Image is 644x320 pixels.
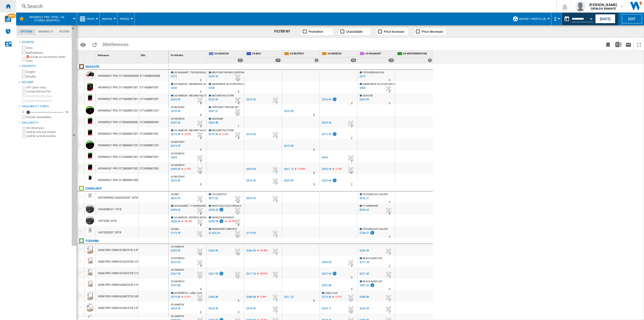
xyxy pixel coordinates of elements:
[212,83,246,85] span: ABUNDANCE ALLOCATIONS LLC
[246,167,256,172] div: $469.99
[208,132,218,137] div: $419.99
[554,16,556,22] span: $
[212,129,234,132] span: MEGARETAILSTORE
[212,106,239,109] span: TRIPLENET PRICING INC
[209,272,218,275] div: $307.99
[321,132,337,137] div: $419.99
[363,71,384,74] span: TECHNODEALSUSA
[98,105,145,117] div: IRONWOLF PRO ST16000NTZ01 16TB
[86,51,96,58] div: Sort None
[613,39,623,50] button: Download in Excel
[221,132,224,138] i: %
[183,132,186,138] i: %
[219,219,224,223] img: promotionV3.png
[22,80,70,84] div: Delivery
[554,13,559,25] div: $
[359,231,375,236] div: $788.57
[512,13,549,25] div: Default profile (8)
[26,55,70,63] label: Include my assortment within stats
[283,295,294,300] div: $411.25
[322,167,331,171] div: $459.99
[26,110,63,115] md-slider: Availability
[78,40,88,49] button: Options
[388,58,394,62] div: 19 offers sold by US WALMART
[359,260,369,265] div: $317.44
[208,271,224,276] div: $307.99
[359,271,369,276] div: $317.99
[209,121,218,124] div: $859.98
[22,90,26,94] input: Include Delivery Fee
[102,13,115,25] div: Matrix
[275,136,277,141] div: Delivery Time : 7 days
[246,98,256,101] div: $329.99
[332,132,337,136] img: promotionV3.png
[98,140,145,151] div: IRONWOLF PRO ST20000NTZ01 ‎20TB
[139,104,169,116] div: ST16000NTZ01
[170,74,177,79] div: Last updated : Monday, 6 October 2025 08:07
[275,58,281,62] div: 17 offers sold by US B&H
[171,117,185,120] span: US NEWEGG
[551,13,562,25] md-menu: Currency
[370,231,375,235] img: promotionV3.png
[238,89,239,94] div: Delivery Time : 5 days
[139,93,169,104] div: ST16000NT001
[174,83,187,85] span: US AMAZON
[22,75,25,78] input: Bundles
[351,101,352,106] div: Delivery Time : 3 days
[208,120,218,125] div: $859.98
[283,167,294,172] div: $661.13
[238,136,239,141] div: Delivery Time : 8 days
[208,207,224,212] div: $408.60
[208,248,218,253] div: $284.99
[284,144,294,148] div: $419.99
[321,260,331,265] div: $309.90
[208,231,220,236] div: $1,606.54
[321,97,337,102] div: $329.99
[322,156,328,159] div: $444
[359,98,369,101] div: $329.99
[321,178,337,183] div: $529.99
[595,14,615,23] button: [DATE]
[200,147,202,152] div: Delivery Time : 0 day
[359,196,369,201] div: $926.21
[22,104,70,109] div: Availability 5 Days
[200,78,202,83] div: Delivery Time : 3 days
[98,93,145,105] div: IRONWOLF PRO ST16000NT001 16TB
[359,261,369,264] div: $317.44
[170,144,180,149] div: Last updated : Monday, 6 October 2025 14:24
[321,295,331,300] div: $379.89
[519,13,549,25] button: Default profile (8)
[21,110,25,114] div: 0
[188,129,211,132] span: : MEGARETAILSTORE
[27,3,543,10] div: Search
[209,208,218,211] div: $408.60
[236,113,239,118] div: Delivery Time : 21 days
[100,39,131,49] span: 30
[120,17,129,21] span: Prices
[428,58,432,62] div: 5 offers sold by US WESTERNDIGITAL
[140,51,169,58] div: SKU Sort None
[313,113,315,118] div: Delivery Time : 0 day
[359,306,369,311] div: $424.99
[603,39,613,50] button: Bookmark this report
[246,306,256,311] div: $424.99
[308,30,323,33] span: Promotion
[622,14,642,23] button: Edit
[322,133,331,136] div: $419.99
[246,197,256,200] div: $829.99
[359,97,369,102] div: $329.99
[290,52,318,56] span: US BESTBUY
[208,219,224,224] div: $508.99
[414,27,447,35] button: Price decrease
[359,284,369,287] div: $402.34
[200,89,202,94] div: Delivery Time : 5 days
[72,25,77,246] button: Hide
[359,86,366,90] div: $500
[376,27,409,35] button: Price increase
[26,130,70,134] label: Sold by only one retailer
[363,83,397,85] span: ABUNDANCE ALLOCATIONS LLC
[275,101,277,106] div: Delivery Time : 7 days
[338,27,371,35] button: Unavailable
[236,78,239,83] div: Delivery Time : 10 days
[200,113,202,118] div: Delivery Time : 0 day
